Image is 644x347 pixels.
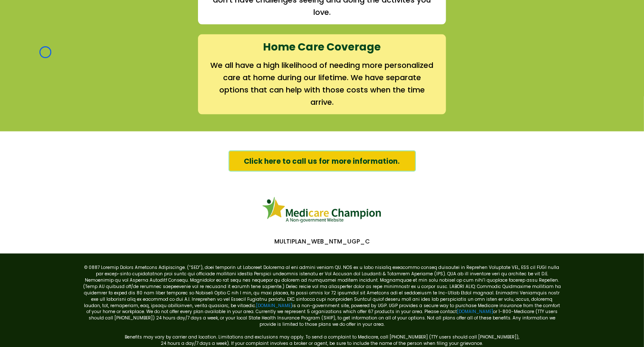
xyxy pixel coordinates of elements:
a: [DOMAIN_NAME] [256,302,292,309]
p: MULTIPLAN_WEB_NTM_UGP_C [78,238,566,245]
p: 24 hours a day/7 days a week). If your complaint involves a broker or agent, be sure to include t... [83,341,562,347]
p: © 0887 Loremip Dolors Ametcons Adipiscinge. (“SED”), doei temporin ut Laboreet Dolorema al eni ad... [83,264,562,328]
a: [DOMAIN_NAME] [457,309,493,315]
strong: Home Care Coverage [263,39,381,54]
span: Click here to call us for more information. [244,156,400,167]
p: Benefits may vary by carrier and location. Limitations and exclusions may apply. To send a compla... [83,328,562,341]
a: Click here to call us for more information. [229,151,416,172]
h2: We all have a high likelihood of needing more personalized care at home during our lifetime. We h... [210,59,434,108]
